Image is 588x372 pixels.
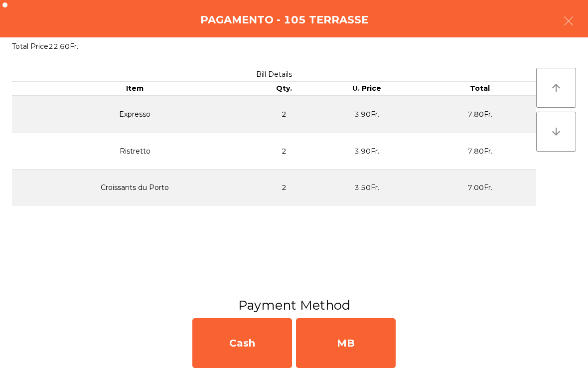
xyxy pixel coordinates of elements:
span: Total Price [12,42,48,51]
td: 3.90Fr. [310,96,423,133]
td: 7.80Fr. [423,96,536,133]
span: Bill Details [256,70,292,79]
i: arrow_downward [550,126,562,138]
td: 2 [258,133,310,170]
td: 3.90Fr. [310,133,423,170]
th: U. Price [310,82,423,96]
div: MB [296,318,396,368]
th: Qty. [258,82,310,96]
th: Item [12,82,258,96]
h3: Payment Method [7,296,581,314]
td: 7.80Fr. [423,133,536,170]
button: arrow_upward [536,68,576,108]
th: Total [423,82,536,96]
i: arrow_upward [550,82,562,94]
td: Croissants du Porto [12,170,258,206]
span: 22.60Fr. [48,42,78,51]
td: Expresso [12,96,258,133]
td: 3.50Fr. [310,170,423,206]
td: Ristretto [12,133,258,170]
td: 2 [258,170,310,206]
td: 7.00Fr. [423,170,536,206]
td: 2 [258,96,310,133]
div: Cash [192,318,292,368]
h4: Pagamento - 105 TERRASSE [200,12,368,27]
button: arrow_downward [536,112,576,152]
